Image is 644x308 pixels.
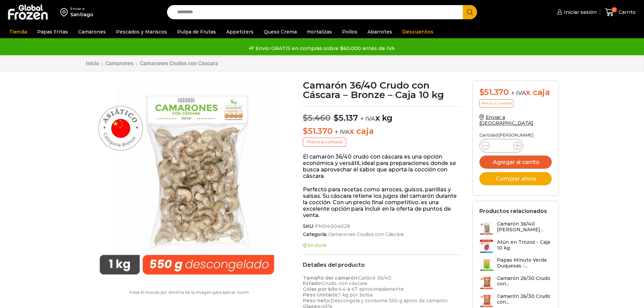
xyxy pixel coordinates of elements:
button: Comprar ahora [479,172,552,185]
p: Precio al contado [479,99,514,108]
h3: Atún en Trozos - Caja 10 kg [497,239,552,251]
bdi: 5.460 [303,113,331,123]
a: Descuentos [399,25,437,38]
bdi: 5.137 [334,113,358,123]
a: Camarones [105,60,134,67]
h3: Camarón 26/30 Crudo con... [497,276,552,287]
a: Camarón 26/30 Crudo con... [479,276,552,290]
a: Hortalizas [304,25,335,38]
input: Product quantity [495,141,508,150]
p: Precio al contado [303,138,346,146]
span: SKU: [303,223,462,229]
span: + IVA [335,128,350,135]
a: Pollos [339,25,361,38]
a: Inicio [86,60,99,67]
p: Perfecto para recetas como arroces, guisos, parrillas y salsas. Su cáscara retiene los jugos del ... [303,186,462,219]
a: 0 Carrito [603,4,637,20]
strong: Estado: [303,280,322,286]
p: Pasa el mouse por encima de la imagen para aplicar zoom [86,290,293,295]
span: + IVA [511,90,526,96]
a: Appetizers [223,25,257,38]
a: Queso Crema [260,25,300,38]
bdi: 51.370 [303,126,332,136]
a: Camarones Crudos con Cáscara [327,232,404,237]
a: Pulpa de Frutas [174,25,219,38]
div: Santiago [70,11,93,18]
span: $ [303,113,308,123]
p: Cantidad [PERSON_NAME] [479,133,552,138]
p: El camarón 36/40 crudo con cáscara es una opción económica y versátil, ideal para preparaciones d... [303,153,462,180]
img: Camarón 36/40 RHLSO Bronze [86,80,288,283]
bdi: 51.370 [479,87,509,97]
h3: Papas Minuto Verde Duquesas -... [497,257,552,269]
a: Camarones [75,25,109,38]
button: Agregar al carrito [479,156,552,169]
h3: Camarón 36/40 [PERSON_NAME]... [497,221,552,233]
span: $ [334,113,339,123]
strong: Tamaño del camarón: [303,275,358,281]
h2: Detalles del producto [303,262,462,268]
a: Camarón 36/40 [PERSON_NAME]... [479,221,552,236]
a: Papas Minuto Verde Duquesas -... [479,257,552,272]
strong: Peso neto: [303,298,331,304]
a: Camarones Crudos con Cáscara [140,60,218,67]
strong: Peso Unitario: [303,292,339,298]
nav: Breadcrumb [86,60,218,67]
span: $ [303,126,308,136]
span: Iniciar sesión [562,9,597,16]
h2: Productos relacionados [479,208,547,214]
p: x caja [303,126,462,136]
a: Pescados y Mariscos [113,25,170,38]
a: Camarón 26/30 Crudo con... [479,293,552,308]
span: Categoría: [303,232,462,237]
span: 0 [612,7,617,13]
p: x kg [303,106,462,123]
button: Search button [463,5,477,19]
span: Carrito [617,9,636,16]
span: PM04004029 [314,223,350,229]
a: Abarrotes [364,25,396,38]
h3: Camarón 26/30 Crudo con... [497,293,552,305]
span: + IVA [360,115,375,122]
h1: Camarón 36/40 Crudo con Cáscara – Bronze – Caja 10 kg [303,80,462,99]
img: address-field-icon.svg [60,6,70,18]
a: Tienda [6,25,30,38]
a: Papas Fritas [34,25,71,38]
a: Atún en Trozos - Caja 10 kg [479,239,552,254]
a: Enviar a [GEOGRAPHIC_DATA] [479,114,533,126]
span: $ [479,87,484,97]
a: Iniciar sesión [555,5,597,19]
p: En stock [303,243,462,248]
div: Enviar a [70,6,93,11]
div: x caja [479,88,552,97]
strong: Colas por kilo: [303,286,338,292]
